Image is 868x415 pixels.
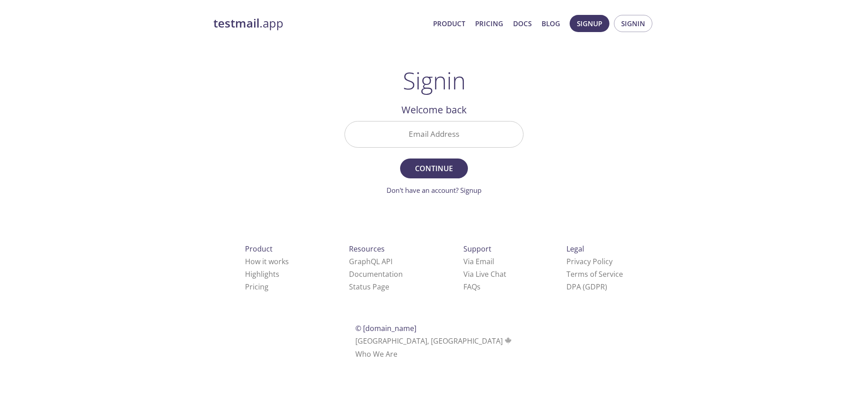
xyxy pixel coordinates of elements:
span: Support [463,244,491,254]
a: testmail.app [213,16,426,31]
a: GraphQL API [349,256,392,266]
a: Product [433,18,465,29]
a: Terms of Service [566,269,623,279]
a: FAQ [463,282,481,292]
span: Signin [621,18,645,29]
a: Via Live Chat [463,269,506,279]
span: Legal [566,244,584,254]
a: Blog [542,18,560,29]
a: Pricing [475,18,503,29]
span: Resources [349,244,385,254]
button: Continue [400,159,468,178]
a: How it works [245,256,289,266]
a: Documentation [349,269,403,279]
h1: Signin [403,67,466,94]
a: DPA (GDPR) [566,282,607,292]
span: [GEOGRAPHIC_DATA], [GEOGRAPHIC_DATA] [355,336,513,346]
strong: testmail [213,15,259,31]
button: Signin [614,15,652,32]
h2: Welcome back [344,102,524,117]
span: Product [245,244,273,254]
span: © [DOMAIN_NAME] [355,323,416,333]
span: Signup [577,18,602,29]
span: Continue [410,162,458,175]
a: Docs [513,18,532,29]
span: s [477,282,481,292]
a: Status Page [349,282,389,292]
a: Privacy Policy [566,256,613,266]
a: Highlights [245,269,279,279]
a: Via Email [463,256,494,266]
a: Who We Are [355,349,397,359]
a: Don't have an account? Signup [387,186,481,195]
button: Signup [570,15,609,32]
a: Pricing [245,282,269,292]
